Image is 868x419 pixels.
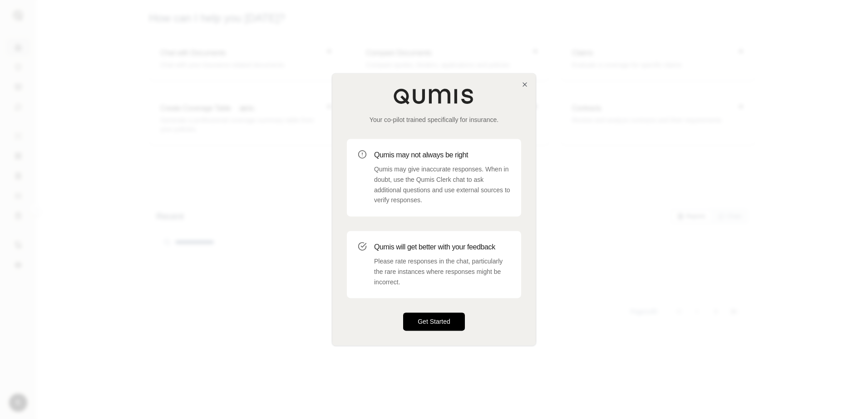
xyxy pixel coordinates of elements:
[374,150,510,161] h3: Qumis may not always be right
[393,88,475,104] img: Qumis Logo
[374,242,510,253] h3: Qumis will get better with your feedback
[374,256,510,287] p: Please rate responses in the chat, particularly the rare instances where responses might be incor...
[374,164,510,205] p: Qumis may give inaccurate responses. When in doubt, use the Qumis Clerk chat to ask additional qu...
[403,313,465,331] button: Get Started
[347,115,521,124] p: Your co-pilot trained specifically for insurance.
